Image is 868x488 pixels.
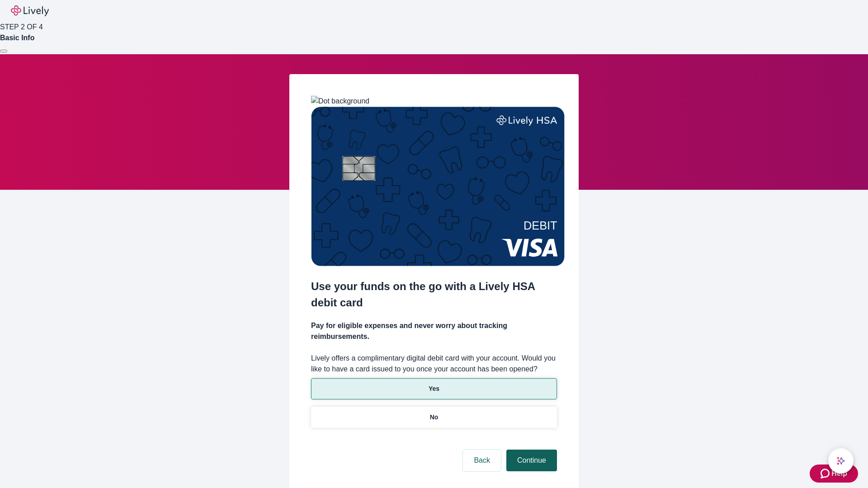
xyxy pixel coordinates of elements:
img: Lively [11,5,49,16]
button: Zendesk support iconHelp [810,465,858,483]
label: Lively offers a complimentary digital debit card with your account. Would you like to have a card... [311,353,557,375]
p: No [430,413,439,422]
svg: Zendesk support icon [821,468,831,479]
button: Yes [311,378,557,399]
p: Yes [429,384,439,394]
img: Dot background [311,96,369,107]
svg: Lively AI Assistant [836,456,845,465]
button: No [311,407,557,428]
button: Continue [506,450,557,471]
h4: Pay for eligible expenses and never worry about tracking reimbursements. [311,320,557,342]
button: chat [828,448,854,474]
span: Help [831,468,847,479]
img: Debit card [311,107,565,266]
h2: Use your funds on the go with a Lively HSA debit card [311,278,557,311]
button: Back [463,450,501,471]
